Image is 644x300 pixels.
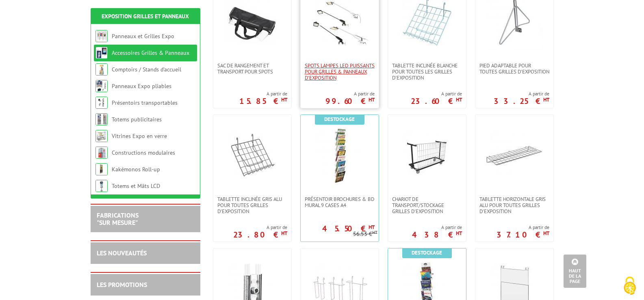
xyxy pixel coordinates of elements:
a: Haut de la page [564,255,586,288]
a: Présentoir Brochures & BD mural 9 cases A4 [301,196,379,208]
span: Présentoir Brochures & BD mural 9 cases A4 [305,196,375,208]
a: Constructions modulaires [112,149,175,156]
span: Tablette inclinée blanche pour toutes les grilles d'exposition [392,63,462,81]
p: 23.80 € [233,232,287,237]
img: Totems publicitaires [95,113,108,125]
span: Chariot de transport/stockage Grilles d'exposition [392,196,462,214]
b: Destockage [412,249,442,256]
sup: HT [372,229,377,235]
p: 15.85 € [239,99,287,104]
a: Pied adaptable pour toutes grilles d'exposition [475,63,553,75]
img: Kakémonos Roll-up [95,163,108,175]
a: Totems publicitaires [112,116,162,123]
a: SPOTS LAMPES LED PUISSANTS POUR GRILLES & PANNEAUX d'exposition [301,63,379,81]
sup: HT [369,224,375,231]
span: Pied adaptable pour toutes grilles d'exposition [479,63,549,75]
a: Kakémonos Roll-up [112,166,160,173]
p: 99.60 € [325,99,375,104]
img: Panneaux Expo pliables [95,80,108,92]
img: Comptoirs / Stands d'accueil [95,63,108,76]
sup: HT [369,96,375,103]
sup: HT [456,96,462,103]
img: Accessoires Grilles & Panneaux [95,47,108,59]
img: Tablette inclinée gris alu pour toutes grilles d'exposition [224,127,281,184]
p: 56.53 € [353,231,377,237]
a: Présentoirs transportables [112,99,178,106]
sup: HT [281,96,287,103]
a: Panneaux Expo pliables [112,82,171,90]
img: Chariot de transport/stockage Grilles d'exposition [399,127,455,184]
a: Comptoirs / Stands d'accueil [112,66,181,73]
span: Tablette inclinée gris alu pour toutes grilles d'exposition [217,196,287,214]
button: Cookies (fenêtre modale) [616,272,644,300]
a: FABRICATIONS"Sur Mesure" [97,211,139,227]
sup: HT [543,230,549,237]
a: Panneaux et Grilles Expo [112,32,174,40]
a: Tablette horizontale gris alu pour toutes grilles d'exposition [475,196,553,214]
a: Sac de rangement et transport pour spots [213,63,291,75]
p: 37.10 € [497,232,549,237]
img: Présentoir Brochures & BD mural 9 cases A4 [311,127,368,184]
img: Constructions modulaires [95,147,108,159]
a: Totems et Mâts LCD [112,182,160,190]
sup: HT [543,96,549,103]
img: Cookies (fenêtre modale) [620,276,640,296]
span: A partir de [233,224,287,231]
span: A partir de [239,91,287,97]
img: Présentoirs transportables [95,97,108,109]
img: Panneaux et Grilles Expo [95,30,108,42]
span: A partir de [325,91,375,97]
a: Chariot de transport/stockage Grilles d'exposition [388,196,466,214]
p: 438 € [412,232,462,237]
sup: HT [456,230,462,237]
b: Destockage [324,116,355,123]
a: Tablette inclinée gris alu pour toutes grilles d'exposition [213,196,291,214]
a: Exposition Grilles et Panneaux [102,13,189,20]
p: 33.25 € [494,99,549,104]
a: LES PROMOTIONS [97,281,147,289]
span: A partir de [494,91,549,97]
img: Tablette horizontale gris alu pour toutes grilles d'exposition [486,127,543,184]
p: 45.50 € [322,226,375,231]
span: SPOTS LAMPES LED PUISSANTS POUR GRILLES & PANNEAUX d'exposition [305,63,375,81]
span: Sac de rangement et transport pour spots [217,63,287,75]
sup: HT [281,230,287,237]
a: Tablette inclinée blanche pour toutes les grilles d'exposition [388,63,466,81]
span: A partir de [411,91,462,97]
a: Vitrines Expo en verre [112,132,167,140]
a: LES NOUVEAUTÉS [97,249,147,257]
a: Accessoires Grilles & Panneaux [112,49,189,56]
p: 23.60 € [411,99,462,104]
span: A partir de [497,224,549,231]
span: A partir de [412,224,462,231]
img: Vitrines Expo en verre [95,130,108,142]
img: Totems et Mâts LCD [95,180,108,192]
span: Tablette horizontale gris alu pour toutes grilles d'exposition [479,196,549,214]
